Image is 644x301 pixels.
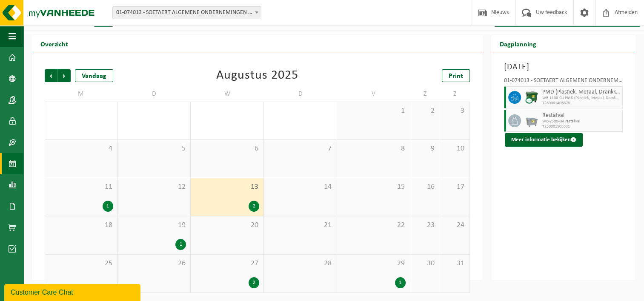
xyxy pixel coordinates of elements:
[542,96,621,101] span: WB-1100-CU PMD (Plastiek, Metaal, Drankkartons) (bedrijven)
[49,182,113,192] span: 11
[75,69,113,82] div: Vandaag
[505,133,583,147] button: Meer informatie bekijken
[341,221,406,230] span: 22
[341,106,406,116] span: 1
[444,182,465,192] span: 17
[49,221,113,230] span: 18
[249,277,259,288] div: 2
[268,259,332,268] span: 28
[249,201,259,212] div: 2
[542,89,621,96] span: PMD (Plastiek, Metaal, Drankkartons) (bedrijven)
[191,86,264,102] td: W
[415,259,435,268] span: 30
[195,144,259,153] span: 6
[449,73,463,80] span: Print
[195,259,259,268] span: 27
[444,259,465,268] span: 31
[58,69,71,82] span: Volgende
[122,259,186,268] span: 26
[444,221,465,230] span: 24
[122,221,186,230] span: 19
[444,144,465,153] span: 10
[542,101,621,106] span: T250001496878
[268,182,332,192] span: 14
[542,112,621,119] span: Restafval
[415,106,435,116] span: 2
[415,144,435,153] span: 9
[113,7,261,19] span: 01-074013 - SOETAERT ALGEMENE ONDERNEMINGEN - OOSTENDE
[442,69,470,82] a: Print
[337,86,410,102] td: V
[112,6,261,19] span: 01-074013 - SOETAERT ALGEMENE ONDERNEMINGEN - OOSTENDE
[175,239,186,250] div: 1
[122,144,186,153] span: 5
[440,86,470,102] td: Z
[415,182,435,192] span: 16
[122,182,186,192] span: 12
[341,182,406,192] span: 15
[341,144,406,153] span: 8
[216,69,298,82] div: Augustus 2025
[4,282,142,301] iframe: chat widget
[103,201,113,212] div: 1
[118,86,191,102] td: D
[491,35,545,52] h2: Dagplanning
[49,259,113,268] span: 25
[268,144,332,153] span: 7
[525,91,538,104] img: WB-1100-CU
[444,106,465,116] span: 3
[45,69,57,82] span: Vorige
[504,61,623,74] h3: [DATE]
[525,114,538,127] img: WB-2500-GAL-GY-01
[395,277,406,288] div: 1
[195,182,259,192] span: 13
[49,144,113,153] span: 4
[410,86,440,102] td: Z
[45,86,118,102] td: M
[504,78,623,86] div: 01-074013 - SOETAERT ALGEMENE ONDERNEMINGEN - [GEOGRAPHIC_DATA]
[264,86,337,102] td: D
[542,119,621,124] span: WB-2500-GA restafval
[415,221,435,230] span: 23
[542,124,621,129] span: T250001505531
[195,221,259,230] span: 20
[32,35,77,52] h2: Overzicht
[268,221,332,230] span: 21
[341,259,406,268] span: 29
